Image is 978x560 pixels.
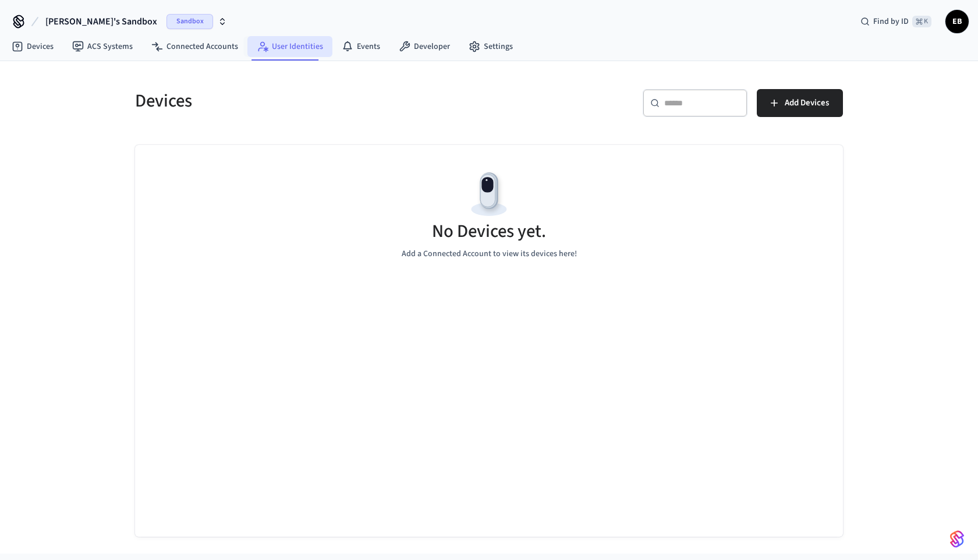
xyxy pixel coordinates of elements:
[947,11,968,32] span: EB
[45,15,157,29] span: [PERSON_NAME]'s Sandbox
[912,16,931,27] span: ⌘ K
[950,530,964,548] img: SeamLogoGradient.69752ec5.svg
[247,36,332,57] a: User Identities
[851,11,941,32] div: Find by ID⌘ K
[332,36,389,57] a: Events
[463,168,515,221] img: Devices Empty State
[757,89,843,117] button: Add Devices
[945,10,969,33] button: EB
[142,36,247,57] a: Connected Accounts
[135,89,482,113] h5: Devices
[785,95,829,111] span: Add Devices
[63,36,142,57] a: ACS Systems
[402,248,577,260] p: Add a Connected Account to view its devices here!
[166,14,213,29] span: Sandbox
[2,36,63,57] a: Devices
[459,36,522,57] a: Settings
[873,16,909,27] span: Find by ID
[389,36,459,57] a: Developer
[432,219,546,243] h5: No Devices yet.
